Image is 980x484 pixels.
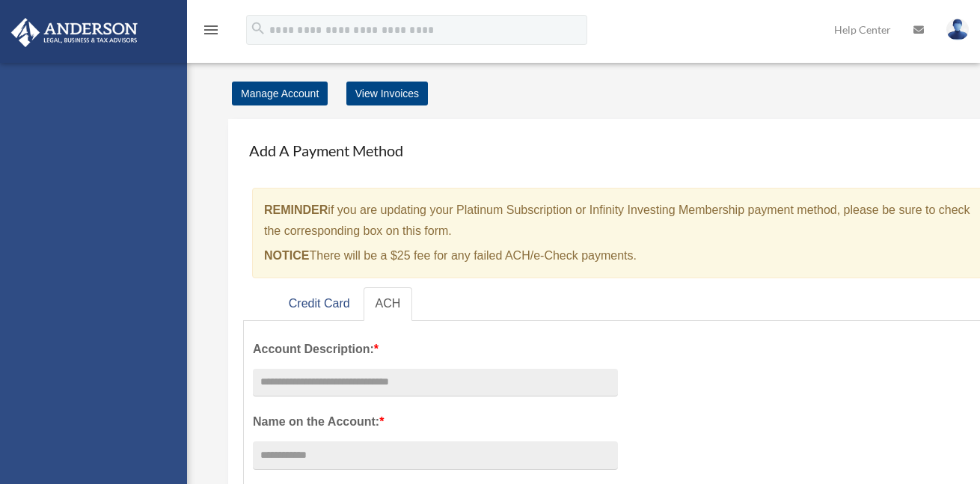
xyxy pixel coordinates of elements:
strong: NOTICE [264,249,309,262]
i: menu [202,21,220,39]
a: ACH [364,287,413,321]
i: search [250,20,266,37]
p: There will be a $25 fee for any failed ACH/e-Check payments. [264,245,980,266]
a: View Invoices [346,82,428,105]
img: Anderson Advisors Platinum Portal [7,18,142,47]
a: menu [202,26,220,39]
a: Credit Card [277,287,362,321]
img: User Pic [946,19,969,40]
strong: REMINDER [264,203,328,216]
a: Manage Account [232,82,328,105]
label: Name on the Account: [253,411,618,432]
label: Account Description: [253,339,618,360]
